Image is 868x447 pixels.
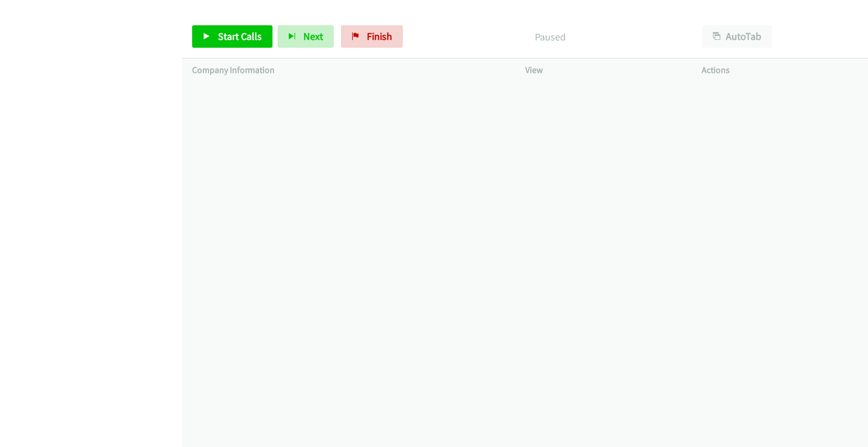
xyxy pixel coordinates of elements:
[303,30,323,43] span: Next
[367,30,392,43] span: Finish
[341,25,403,48] a: Finish
[525,63,681,77] p: View
[702,25,772,48] button: AutoTab
[218,30,262,43] span: Start Calls
[702,63,858,77] p: Actions
[192,25,272,48] a: Start Calls
[418,29,682,44] p: Paused
[278,25,334,48] button: Next
[192,63,505,77] p: Company Information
